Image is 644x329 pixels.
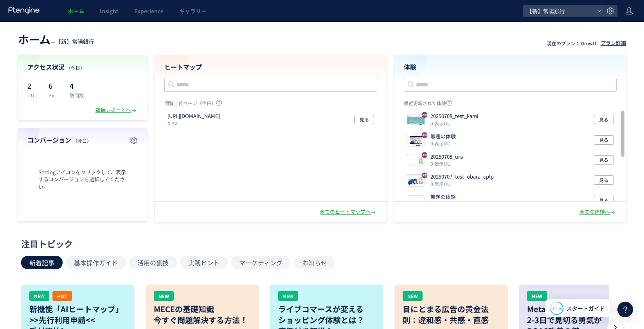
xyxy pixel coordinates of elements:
button: お知らせ [294,256,335,269]
button: 基本操作ガイド [66,256,126,269]
i: 0 表示UU [430,140,451,147]
span: 【新】常陽銀行 [56,38,94,45]
p: 20250707_test_obara_cplp [430,173,494,181]
i: 0 表示UU [430,201,451,207]
div: NEW [527,291,547,301]
img: 3563f2ab427c118b135965cd1e84ff4d1751950618282.png [407,135,425,146]
span: 【新】常陽銀行 [524,5,594,17]
p: UU [27,92,39,98]
i: 0 表示UU [430,120,451,127]
p: 訪問数 [70,92,84,98]
span: 71% [552,305,562,311]
button: 実践ヒント [180,256,228,269]
button: 見る [594,115,613,124]
p: 無題の体験 [430,193,456,201]
p: 現在のプラン： Growth [547,40,597,46]
button: マーケティング [231,256,291,269]
h4: コンバージョン [27,136,138,145]
button: 見る [594,196,613,205]
div: 全てのヒートマップへ [320,208,377,216]
img: bf0f40d775fb01cb50b50720d2bbca331751948744116.png [407,196,425,207]
span: スタートガイド [567,304,605,313]
div: NEW [154,291,174,301]
p: 20250708_test_kami [430,113,479,120]
img: b77322ae1a412ab457cd27bb9849f21b1751953075287.jpeg [407,115,425,126]
p: https://joyobank.co.jp/personal/loan/cashpit/lp/index.html [167,113,220,120]
span: 見る [599,155,608,164]
button: 見る [594,155,613,164]
p: 6 PV [167,120,223,127]
span: （今日） [66,64,85,71]
span: ホーム [68,7,84,15]
span: （今日） [73,137,92,144]
p: 6 [49,79,60,92]
span: ギャラリー [179,7,207,15]
p: 2 [27,79,39,92]
p: 閲覧上位ページ（今日） [164,100,377,109]
button: 見る [594,135,613,145]
span: ホーム [18,31,50,47]
div: NEW [278,291,298,301]
p: 最近更新された体験 [404,100,617,109]
div: NEW [403,291,423,301]
div: — [18,31,94,47]
i: 0 表示UU [430,160,451,167]
i: 0 表示UU [430,181,451,187]
img: 4c6e46aa62353dbc66ae100bde83380f1751949411681.jpeg [407,155,425,166]
h4: 体験 [404,63,617,72]
span: Settingアイコンをクリックして、表示するコンバージョンを選択してください。 [27,169,138,191]
span: 見る [599,175,608,185]
button: 新着記事 [21,256,63,269]
button: 見る [354,115,374,124]
span: Experience [134,7,164,15]
span: 見る [599,196,608,205]
div: HOT [52,291,72,301]
div: 注目トピック [21,238,619,250]
div: プラン詳細 [601,39,626,47]
h3: MECEの基礎知識 今すぐ問題解決する方法！ [154,304,251,325]
p: 4 [70,79,84,92]
span: 見る [360,115,369,124]
div: 全ての体験へ [579,208,617,216]
div: NEW [29,291,49,301]
p: PV [49,92,60,98]
button: 活用の裏技 [129,256,177,269]
img: 4c6e46aa62353dbc66ae100bde83380f1751884067141.jpeg [407,175,425,186]
h3: 目にとまる広告の黄金法則：違和感・共感・直感 [403,304,500,325]
h4: アクセス状況 [27,63,138,72]
p: 無題の体験 [430,133,456,140]
p: 20250708_ura [430,153,463,161]
div: 数値レポートへ [95,106,138,114]
span: Insight [100,7,119,15]
span: 見る [599,115,608,124]
button: 見る [594,175,613,185]
span: 見る [599,135,608,145]
h4: ヒートマップ [164,63,377,72]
